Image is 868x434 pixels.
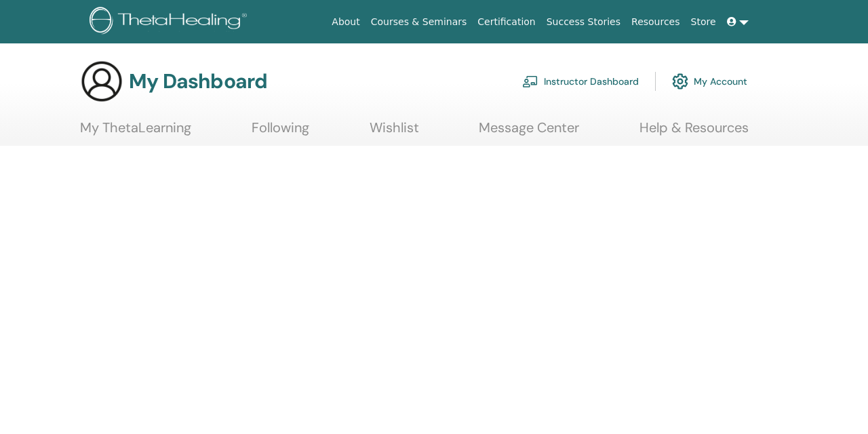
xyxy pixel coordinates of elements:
[366,9,473,35] a: Courses & Seminars
[522,75,538,87] img: chalkboard-teacher.svg
[90,7,252,37] img: logo.png
[129,69,267,94] h3: My Dashboard
[522,66,639,96] a: Instructor Dashboard
[370,119,419,146] a: Wishlist
[472,9,540,35] a: Certification
[626,9,686,35] a: Resources
[479,119,579,146] a: Message Center
[326,9,365,35] a: About
[686,9,722,35] a: Store
[541,9,626,35] a: Success Stories
[80,119,191,146] a: My ThetaLearning
[672,70,688,93] img: cog.svg
[639,119,749,146] a: Help & Resources
[672,66,747,96] a: My Account
[80,60,123,103] img: generic-user-icon.jpg
[252,119,309,146] a: Following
